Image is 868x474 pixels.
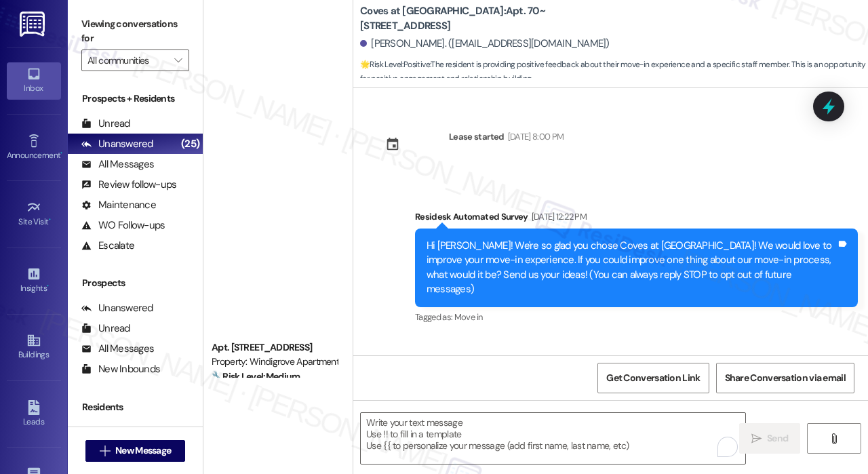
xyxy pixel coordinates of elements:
button: Share Conversation via email [716,363,854,393]
span: • [60,149,62,158]
div: [DATE] 12:22 PM [528,210,587,224]
a: Insights • [7,262,61,299]
div: Tagged as: [415,307,858,327]
div: (25) [178,134,203,155]
a: Buildings [7,329,61,366]
span: Share Conversation via email [725,371,846,385]
span: Get Conversation Link [606,371,700,385]
span: New Message [115,443,171,458]
div: Apt. [STREET_ADDRESS] [212,340,337,355]
label: Viewing conversations for [81,14,189,50]
div: New Inbounds [81,362,160,376]
div: Residesk Automated Survey [415,210,858,229]
div: Unanswered [81,137,153,151]
strong: 🌟 Risk Level: Positive [360,59,430,70]
div: All Messages [81,342,154,356]
div: Property: Windigrove Apartments [212,355,337,369]
button: Get Conversation Link [597,363,709,393]
div: Residents [68,400,203,414]
div: Unread [81,117,130,131]
strong: 🔧 Risk Level: Medium [212,370,300,382]
button: Send [739,423,800,454]
span: Move in [454,311,482,323]
div: Hi [PERSON_NAME]! We're so glad you chose Coves at [GEOGRAPHIC_DATA]! We would love to improve yo... [427,239,836,297]
a: Inbox [7,62,61,99]
i:  [174,55,182,66]
div: All Messages [81,157,154,172]
img: ResiDesk Logo [20,12,47,37]
span: • [47,281,49,291]
i:  [100,446,110,456]
div: WO Follow-ups [81,218,165,233]
input: All communities [87,50,167,71]
span: Send [767,431,788,446]
textarea: To enrich screen reader interactions, please activate Accessibility in Grammarly extension settings [361,413,745,464]
i:  [751,433,762,444]
div: Unread [81,321,130,336]
div: Prospects + Residents [68,92,203,106]
div: Prospects [68,276,203,290]
div: [PERSON_NAME]. ([EMAIL_ADDRESS][DOMAIN_NAME]) [360,37,610,51]
div: [DATE] 8:00 PM [505,130,564,144]
button: New Message [85,440,186,462]
span: : The resident is providing positive feedback about their move-in experience and a specific staff... [360,58,868,87]
div: Lease started [449,130,505,144]
span: • [49,215,51,224]
div: Review follow-ups [81,178,176,192]
div: Unread [81,424,130,439]
i:  [829,433,839,444]
div: Escalate [81,239,134,253]
div: Unanswered [81,301,153,315]
a: Leads [7,396,61,433]
b: Coves at [GEOGRAPHIC_DATA]: Apt. 70~[STREET_ADDRESS] [360,4,631,33]
div: Maintenance [81,198,156,212]
a: Site Visit • [7,196,61,233]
